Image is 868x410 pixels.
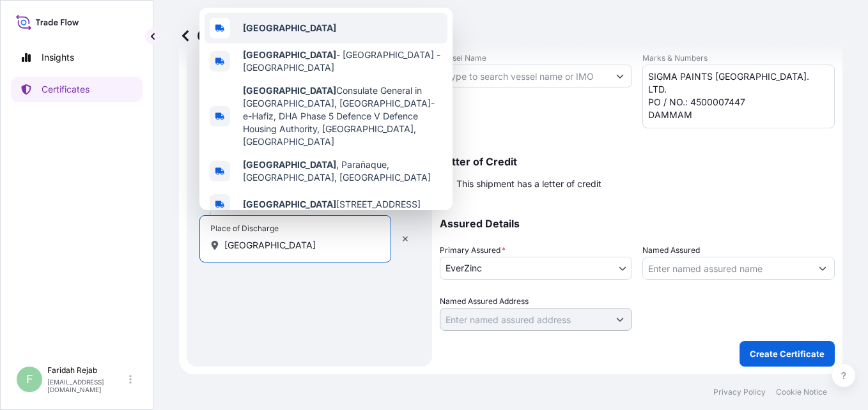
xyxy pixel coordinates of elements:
span: F [26,373,33,386]
span: , Parañaque, [GEOGRAPHIC_DATA], [GEOGRAPHIC_DATA] [243,158,442,184]
label: Named Assured Address [440,295,529,308]
b: [GEOGRAPHIC_DATA] [243,159,336,170]
button: Show suggestions [608,65,632,87]
input: Type to search vessel name or IMO [440,65,608,87]
span: [STREET_ADDRESS] [243,198,421,211]
button: Show suggestions [608,308,632,331]
p: Create Certificate [750,347,825,360]
p: Get a Certificate [179,26,327,46]
p: Cookie Notice [776,387,827,397]
p: Letter of Credit [440,156,835,167]
p: [EMAIL_ADDRESS][DOMAIN_NAME] [47,378,127,393]
p: Privacy Policy [713,387,766,397]
input: Place of Discharge [224,239,375,252]
label: Named Assured [642,244,700,257]
span: Primary Assured [440,244,506,257]
p: Certificates [42,83,89,96]
p: Assured Details [440,218,835,229]
div: Show suggestions [199,8,453,210]
span: - [GEOGRAPHIC_DATA] - [GEOGRAPHIC_DATA] [243,49,442,74]
span: EverZinc [446,262,482,275]
button: Show suggestions [811,257,834,280]
span: This shipment has a letter of credit [456,178,601,190]
div: Place of Discharge [210,224,279,234]
input: Assured Name [643,257,811,280]
p: Faridah Rejab [47,365,127,376]
b: [GEOGRAPHIC_DATA] [243,49,336,60]
input: Named Assured Address [440,308,608,331]
b: [GEOGRAPHIC_DATA] [243,22,336,33]
p: Insights [42,51,74,64]
b: [GEOGRAPHIC_DATA] [243,85,336,96]
span: Consulate General in [GEOGRAPHIC_DATA], [GEOGRAPHIC_DATA]-e-Hafiz, DHA Phase 5 Defence V Defence ... [243,84,442,148]
b: [GEOGRAPHIC_DATA] [243,199,336,209]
